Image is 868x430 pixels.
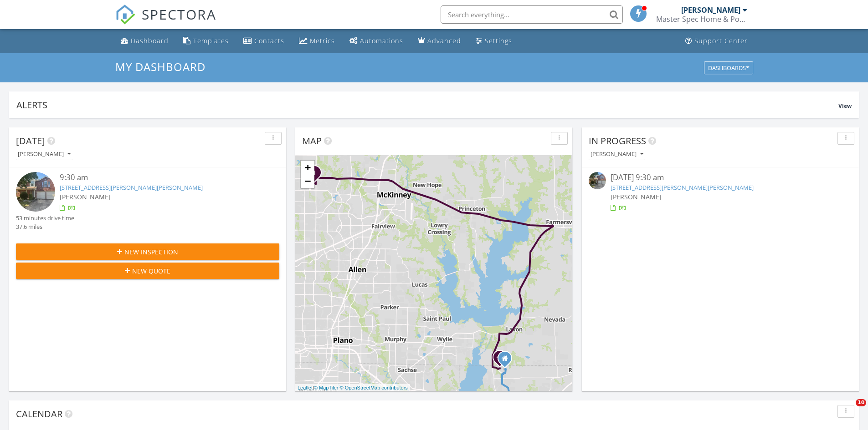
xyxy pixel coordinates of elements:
[314,172,320,178] div: 9109 Warren Dr, McKinney, TX 75071
[611,172,830,183] div: [DATE] 9:30 am
[694,36,748,45] div: Support Center
[60,172,257,183] div: 9:30 am
[505,358,510,364] div: 1015 Sable Dr, Rockwall TEXAS 75087
[589,148,645,161] button: [PERSON_NAME]
[16,135,45,147] span: [DATE]
[589,172,852,212] a: [DATE] 9:30 am [STREET_ADDRESS][PERSON_NAME][PERSON_NAME] [PERSON_NAME]
[16,243,279,260] button: New Inspection
[485,36,512,45] div: Settings
[708,65,749,71] div: Dashboards
[441,5,623,24] input: Search everything...
[115,59,205,74] span: My Dashboard
[131,36,169,45] div: Dashboard
[837,399,859,421] iframe: Intercom live chat
[301,161,314,174] a: Zoom in
[856,399,866,406] span: 10
[340,385,408,390] a: © OpenStreetMap contributors
[18,151,71,157] div: [PERSON_NAME]
[16,408,62,420] span: Calendar
[704,61,753,74] button: Dashboards
[611,192,662,201] span: [PERSON_NAME]
[611,183,754,192] a: [STREET_ADDRESS][PERSON_NAME][PERSON_NAME]
[16,172,279,231] a: 9:30 am [STREET_ADDRESS][PERSON_NAME][PERSON_NAME] [PERSON_NAME] 53 minutes drive time 37.6 miles
[124,247,178,257] span: New Inspection
[117,33,172,50] a: Dashboard
[254,36,284,45] div: Contacts
[16,148,72,161] button: [PERSON_NAME]
[301,174,314,188] a: Zoom out
[295,33,339,50] a: Metrics
[591,151,643,157] div: [PERSON_NAME]
[132,266,170,276] span: New Quote
[838,102,852,110] span: View
[193,36,229,45] div: Templates
[681,5,740,15] div: [PERSON_NAME]
[16,223,74,231] div: 37.6 miles
[302,135,322,147] span: Map
[310,36,335,45] div: Metrics
[427,36,461,45] div: Advanced
[115,12,216,31] a: SPECTORA
[589,135,646,147] span: In Progress
[16,214,74,223] div: 53 minutes drive time
[346,33,407,50] a: Automations (Basic)
[142,5,216,24] span: SPECTORA
[314,385,339,390] a: © MapTiler
[16,263,279,279] button: New Quote
[180,33,232,50] a: Templates
[295,384,410,392] div: |
[16,172,55,211] img: image_processing2025082678s9v5hd.jpeg
[472,33,516,50] a: Settings
[682,33,751,50] a: Support Center
[240,33,288,50] a: Contacts
[360,36,403,45] div: Automations
[589,172,606,189] img: image_processing2025082678s9v5hd.jpeg
[60,183,203,192] a: [STREET_ADDRESS][PERSON_NAME][PERSON_NAME]
[656,15,747,24] div: Master Spec Home & Pool Inspection Services
[16,99,838,111] div: Alerts
[60,192,111,201] span: [PERSON_NAME]
[414,33,465,50] a: Advanced
[298,385,313,390] a: Leaflet
[313,170,316,177] i: 1
[115,5,135,25] img: The Best Home Inspection Software - Spectora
